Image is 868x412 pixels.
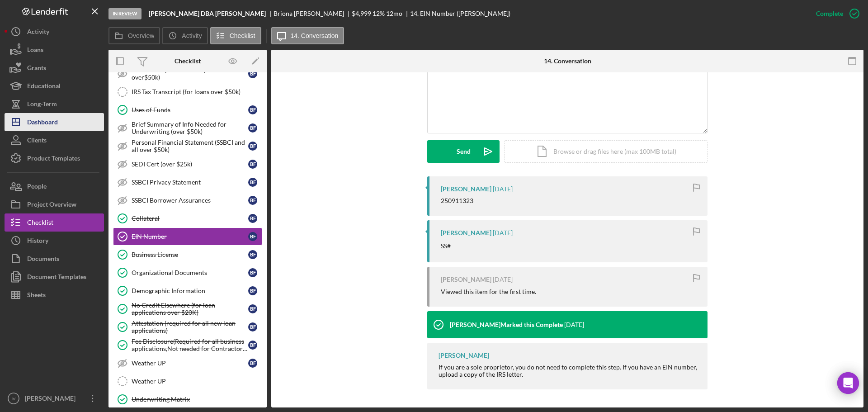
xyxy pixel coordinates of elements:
div: Fee Disclosure(Required for all business applications,Not needed for Contractor loans) [132,338,248,352]
a: Demographic InformationBF [113,282,262,300]
div: [PERSON_NAME] [441,229,491,237]
div: Product Templates [27,149,80,170]
div: IRS Tax Transcript (for loans over $50k) [132,88,262,95]
div: B F [248,286,257,295]
div: Dashboard [27,113,58,133]
a: SSBCI Privacy StatementBF [113,173,262,191]
div: Briona [PERSON_NAME] [274,10,352,17]
a: EIN NumberBF [113,227,262,246]
div: B F [248,196,257,205]
div: Checklist [175,57,201,65]
div: SSBCI Privacy Statement [132,179,248,186]
span: $4,999 [352,9,371,17]
div: History [27,232,48,252]
div: Attestation (required for all new loan applications) [132,320,248,334]
div: 14. EIN Number ([PERSON_NAME]) [410,10,510,17]
div: B F [248,322,257,331]
a: Business LicenseBF [113,246,262,264]
button: IV[PERSON_NAME] [5,389,104,407]
button: Project Overview [5,195,104,213]
div: [PERSON_NAME] [441,185,491,193]
div: B F [248,178,257,187]
div: Weather UP [132,360,248,367]
button: Grants [5,59,104,77]
div: 12 % [373,10,385,17]
button: Send [427,140,500,163]
label: Overview [128,32,154,39]
div: [PERSON_NAME] [439,352,489,359]
div: People [27,177,47,198]
button: Checklist [5,213,104,232]
div: [PERSON_NAME] Marked this Complete [450,321,563,328]
div: Demographic Information [132,287,248,294]
a: No Credit Elsewhere (for loan applications over $20K)BF [113,300,262,318]
div: B F [248,160,257,169]
button: Educational [5,77,104,95]
div: Activity [27,23,49,43]
div: Personal Financial Statement (SSBCI and all over $50k) [132,139,248,153]
a: Underwriting Matrix [113,390,262,408]
div: Documents [27,250,59,270]
div: Business License [132,251,248,258]
div: [PERSON_NAME] [23,389,81,410]
label: Checklist [230,32,255,39]
div: Tax Transcript 4506 Form(for loans over$50k) [132,66,248,81]
div: Collateral [132,215,248,222]
div: B F [248,69,257,78]
button: Loans [5,41,104,59]
div: Checklist [27,213,53,234]
div: Open Intercom Messenger [837,372,859,394]
div: [PERSON_NAME] [441,276,491,283]
div: EIN Number [132,233,248,240]
div: 12 mo [386,10,402,17]
button: Long-Term [5,95,104,113]
button: History [5,232,104,250]
div: Send [457,140,471,163]
button: Clients [5,131,104,149]
a: Organizational DocumentsBF [113,264,262,282]
p: SS# [441,241,451,251]
button: Documents [5,250,104,268]
div: Sheets [27,286,46,306]
a: Personal Financial Statement (SSBCI and all over $50k)BF [113,137,262,155]
div: Complete [816,5,843,23]
div: In Review [108,8,142,19]
time: 2025-09-17 14:01 [493,185,513,193]
a: Weather UP [113,372,262,390]
button: Complete [807,5,863,23]
button: 14. Conversation [271,27,344,44]
time: 2025-09-14 04:11 [493,276,513,283]
a: SSBCI Borrower AssurancesBF [113,191,262,209]
b: [PERSON_NAME] DBA [PERSON_NAME] [149,10,266,17]
div: Weather UP [132,378,262,385]
div: B F [248,232,257,241]
a: SEDI Cert (over $25k)BF [113,155,262,173]
a: Document Templates [5,268,104,286]
div: B F [248,250,257,259]
div: Document Templates [27,268,86,288]
button: Activity [5,23,104,41]
div: Loans [27,41,43,61]
div: Project Overview [27,195,76,216]
div: B F [248,142,257,151]
label: 14. Conversation [291,32,339,39]
div: SEDI Cert (over $25k) [132,161,248,168]
div: Underwriting Matrix [132,396,262,403]
div: B F [248,105,257,114]
div: Brief Summary of Info Needed for Underwriting (over $50k) [132,121,248,135]
a: Product Templates [5,149,104,167]
div: B F [248,359,257,368]
button: Dashboard [5,113,104,131]
div: Educational [27,77,61,97]
a: IRS Tax Transcript (for loans over $50k) [113,83,262,101]
a: Fee Disclosure(Required for all business applications,Not needed for Contractor loans)BF [113,336,262,354]
label: Activity [182,32,202,39]
div: Clients [27,131,47,152]
div: B F [248,268,257,277]
div: SSBCI Borrower Assurances [132,197,248,204]
button: Checklist [210,27,261,44]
